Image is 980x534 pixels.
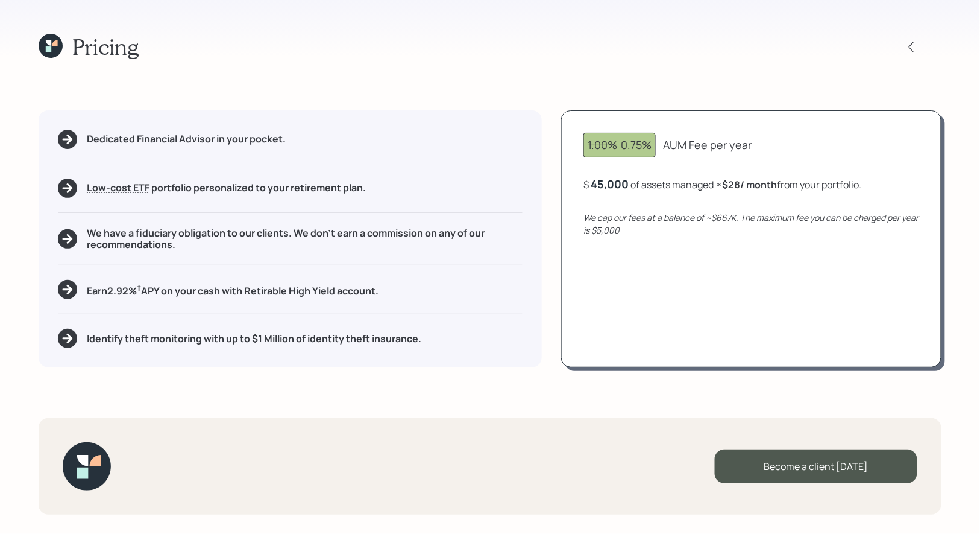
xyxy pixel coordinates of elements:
sup: † [137,282,141,293]
b: $28 / month [722,178,777,191]
h5: We have a fiduciary obligation to our clients. We don't earn a commission on any of our recommend... [87,227,523,250]
div: Become a client [DATE] [715,450,917,483]
h5: Earn 2.92 % APY on your cash with Retirable High Yield account. [87,282,378,297]
iframe: Customer reviews powered by Trustpilot [125,431,279,522]
i: We cap our fees at a balance of ~$667K. The maximum fee you can be charged per year is $5,000 [583,212,919,236]
span: Low-cost ETF [87,181,149,194]
div: 0.75% [588,137,652,153]
h5: portfolio personalized to your retirement plan. [87,182,366,194]
h5: Dedicated Financial Advisor in your pocket. [87,133,286,145]
h1: Pricing [72,34,139,60]
div: 45,000 [591,177,629,191]
h5: Identify theft monitoring with up to $1 Million of identity theft insurance. [87,333,421,345]
span: 1.00% [588,138,617,152]
div: AUM Fee per year [663,137,752,153]
div: $ of assets managed ≈ from your portfolio . [583,177,861,192]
